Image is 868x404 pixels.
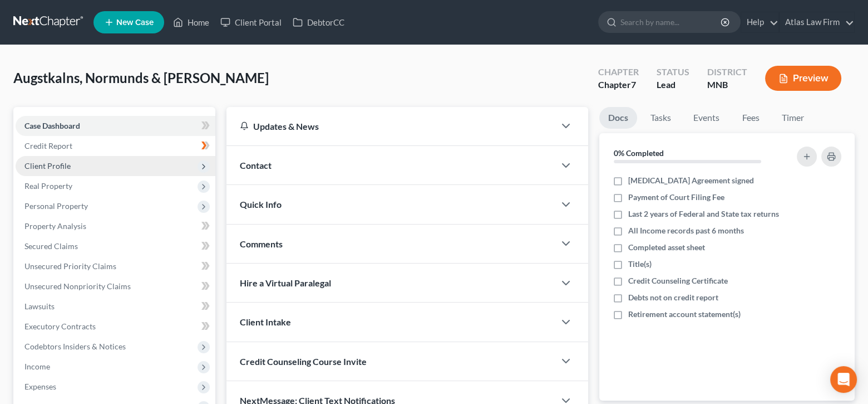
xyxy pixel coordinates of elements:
[16,236,215,256] a: Secured Claims
[240,238,283,249] span: Comments
[287,12,350,32] a: DebtorCC
[16,276,215,296] a: Unsecured Nonpriority Claims
[16,317,215,337] a: Executory Contracts
[240,278,331,288] span: Hire a Virtual Paralegal
[16,216,215,236] a: Property Analysis
[240,317,291,327] span: Client Intake
[628,242,705,253] span: Completed asset sheet
[599,107,637,129] a: Docs
[741,12,778,32] a: Help
[733,107,768,129] a: Fees
[620,12,722,32] input: Search by name...
[628,225,744,236] span: All Income records past 6 months
[24,301,55,311] span: Lawsuits
[707,66,747,79] div: District
[628,192,724,203] span: Payment of Court Filing Fee
[24,382,56,391] span: Expenses
[631,79,636,90] span: 7
[765,66,841,91] button: Preview
[24,342,126,351] span: Codebtors Insiders & Notices
[24,161,71,171] span: Client Profile
[24,141,72,150] span: Credit Report
[628,175,754,186] span: [MEDICAL_DATA] Agreement signed
[24,362,50,371] span: Income
[116,18,154,27] span: New Case
[628,208,779,220] span: Last 2 years of Federal and State tax returns
[598,66,639,79] div: Chapter
[628,309,741,320] span: Retirement account statement(s)
[240,160,272,171] span: Contact
[642,107,680,129] a: Tasks
[215,12,287,32] a: Client Portal
[628,292,718,303] span: Debts not on credit report
[24,201,88,211] span: Personal Property
[240,199,282,210] span: Quick Info
[684,107,728,129] a: Events
[657,66,689,79] div: Status
[240,120,541,132] div: Updates & News
[614,148,664,158] strong: 0% Completed
[657,79,689,91] div: Lead
[167,12,215,32] a: Home
[16,136,215,156] a: Credit Report
[628,275,728,286] span: Credit Counseling Certificate
[598,79,639,91] div: Chapter
[780,12,854,32] a: Atlas Law Firm
[13,70,269,86] span: Augstkalns, Normunds & [PERSON_NAME]
[773,107,813,129] a: Timer
[24,281,131,291] span: Unsecured Nonpriority Claims
[707,79,747,91] div: MNB
[24,121,80,130] span: Case Dashboard
[16,296,215,317] a: Lawsuits
[830,366,857,393] div: Open Intercom Messenger
[240,356,367,367] span: Credit Counseling Course Invite
[24,181,72,191] span: Real Property
[24,221,86,231] span: Property Analysis
[24,261,116,271] span: Unsecured Priority Claims
[16,256,215,276] a: Unsecured Priority Claims
[16,116,215,136] a: Case Dashboard
[24,241,78,251] span: Secured Claims
[24,322,96,331] span: Executory Contracts
[628,259,652,270] span: Title(s)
